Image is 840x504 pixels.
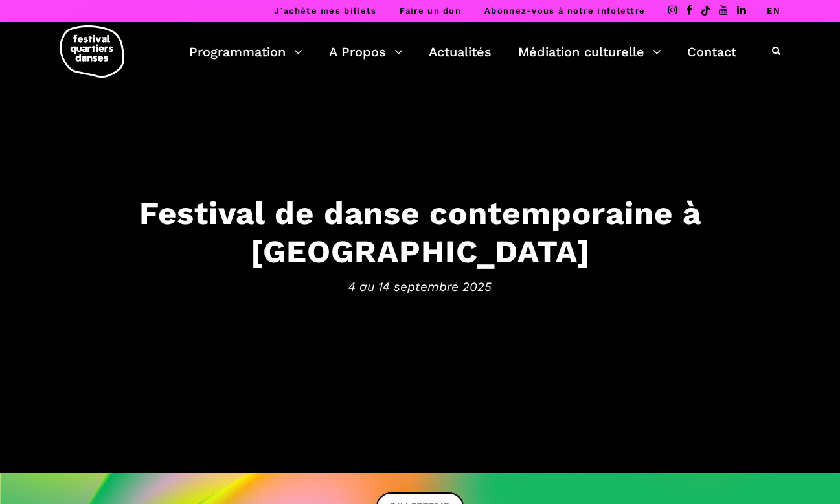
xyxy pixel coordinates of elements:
a: Contact [687,41,736,63]
a: Médiation culturelle [518,41,661,63]
a: A Propos [329,41,403,63]
a: Faire un don [400,6,461,16]
a: Programmation [189,41,302,63]
a: J’achète mes billets [274,6,376,16]
img: logo-fqd-med [60,25,124,78]
a: Abonnez-vous à notre infolettre [484,6,645,16]
span: 4 au 14 septembre 2025 [19,277,822,296]
a: Actualités [429,41,492,63]
h3: Festival de danse contemporaine à [GEOGRAPHIC_DATA] [19,194,822,271]
a: EN [767,6,780,16]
